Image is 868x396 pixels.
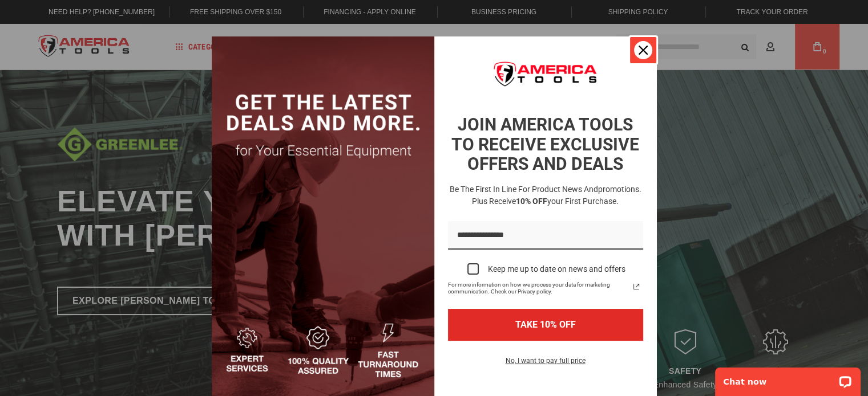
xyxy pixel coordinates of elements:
[488,264,625,274] div: Keep me up to date on news and offers
[496,354,595,374] button: No, I want to pay full price
[448,221,643,250] input: Email field
[708,360,868,396] iframe: LiveChat chat widget
[629,280,643,293] a: Read our Privacy Policy
[629,280,643,293] svg: link icon
[516,197,547,206] strong: 10% OFF
[472,185,641,206] span: promotions. Plus receive your first purchase.
[629,36,657,64] button: Close
[446,183,645,207] h3: Be the first in line for product news and
[451,115,639,174] strong: JOIN AMERICA TOOLS TO RECEIVE EXCLUSIVE OFFERS AND DEALS
[448,281,629,295] span: For more information on how we process your data for marketing communication. Check our Privacy p...
[639,46,648,55] svg: close icon
[448,309,643,340] button: TAKE 10% OFF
